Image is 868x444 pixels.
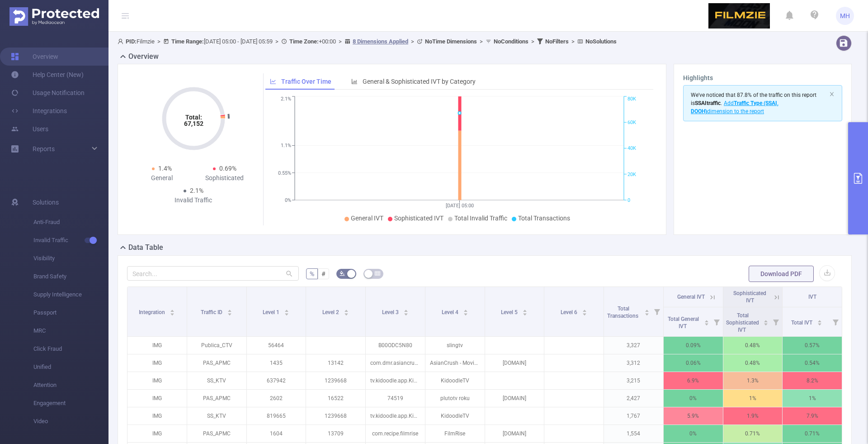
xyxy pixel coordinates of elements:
[683,73,842,83] h3: Highlights
[403,308,409,314] div: Sort
[783,372,842,389] p: 8.2%
[454,215,507,222] span: Total Invalid Traffic
[627,197,630,203] tspan: 0
[604,354,663,372] p: 3,312
[366,407,425,425] p: tv.kidoodle.app.Kidoodle
[33,394,108,412] span: Engagement
[710,307,723,336] i: Filter menu
[664,390,723,407] p: 0%
[127,425,187,442] p: IMG
[273,38,281,45] span: >
[485,390,544,407] p: [DOMAIN]
[11,84,85,102] a: Usage Notification
[33,322,108,340] span: MRC
[227,308,232,314] div: Sort
[126,38,137,45] b: PID:
[247,407,306,425] p: 819665
[783,407,842,425] p: 7.9%
[518,215,570,222] span: Total Transactions
[582,308,587,314] div: Sort
[425,425,485,442] p: FilmRise
[764,322,769,325] i: icon: caret-down
[190,187,203,194] span: 2.1%
[351,215,383,222] span: General IVT
[219,165,236,172] span: 0.69%
[664,372,723,389] p: 6.9%
[227,308,232,311] i: icon: caret-up
[691,92,816,115] span: We've noticed that 87.8% of the traffic on this report is .
[33,145,55,153] span: Reports
[604,337,663,354] p: 3,327
[677,294,705,300] span: General IVT
[187,390,246,407] p: PAS_APMC
[582,312,587,315] i: icon: caret-down
[723,407,783,425] p: 1.9%
[585,38,617,45] b: No Solutions
[425,38,477,45] b: No Time Dimensions
[375,271,380,276] i: icon: table
[704,319,709,321] i: icon: caret-up
[485,354,544,372] p: [DOMAIN]
[162,196,225,205] div: Invalid Traffic
[118,38,617,45] span: Filmzie [DATE] 05:00 - [DATE] 05:59 +00:00
[340,271,345,276] i: icon: bg-colors
[817,319,822,321] i: icon: caret-up
[185,114,202,121] tspan: Total:
[726,312,759,333] span: Total Sophisticated IVT
[545,38,569,45] b: No Filters
[131,173,193,183] div: General
[247,354,306,372] p: 1435
[33,267,108,286] span: Brand Safety
[723,337,783,354] p: 0.48%
[278,170,291,176] tspan: 0.55%
[187,354,246,372] p: PAS_APMC
[170,308,175,311] i: icon: caret-up
[485,425,544,442] p: [DOMAIN]
[446,203,474,209] tspan: [DATE] 05:00
[463,312,468,315] i: icon: caret-down
[171,38,204,45] b: Time Range:
[582,308,587,311] i: icon: caret-up
[425,372,485,389] p: KidoodleTV
[281,96,291,102] tspan: 2.1%
[187,407,246,425] p: SS_KTV
[11,120,48,138] a: Users
[187,425,246,442] p: PAS_APMC
[783,354,842,372] p: 0.54%
[322,309,340,315] span: Level 2
[763,319,769,324] div: Sort
[691,100,778,115] b: Traffic Type (SSAI, DOOH)
[321,270,325,277] span: #
[704,319,709,324] div: Sort
[284,312,289,315] i: icon: caret-down
[403,312,408,315] i: icon: caret-down
[408,38,417,45] span: >
[187,372,246,389] p: SS_KTV
[403,308,408,311] i: icon: caret-up
[33,231,108,249] span: Invalid Traffic
[285,197,291,203] tspan: 0%
[128,242,163,253] h2: Data Table
[33,140,55,158] a: Reports
[604,390,663,407] p: 2,427
[289,38,319,45] b: Time Zone:
[139,309,166,315] span: Integration
[442,309,460,315] span: Level 4
[11,102,67,120] a: Integrations
[569,38,577,45] span: >
[664,407,723,425] p: 5.9%
[170,312,175,315] i: icon: caret-down
[353,38,408,45] u: 8 Dimensions Applied
[723,372,783,389] p: 1.3%
[33,213,108,231] span: Anti-Fraud
[247,425,306,442] p: 1604
[627,146,636,152] tspan: 40K
[723,390,783,407] p: 1%
[651,287,663,336] i: Filter menu
[281,143,291,149] tspan: 1.1%
[783,425,842,442] p: 0.71%
[522,308,528,314] div: Sort
[11,48,58,66] a: Overview
[783,390,842,407] p: 1%
[664,354,723,372] p: 0.06%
